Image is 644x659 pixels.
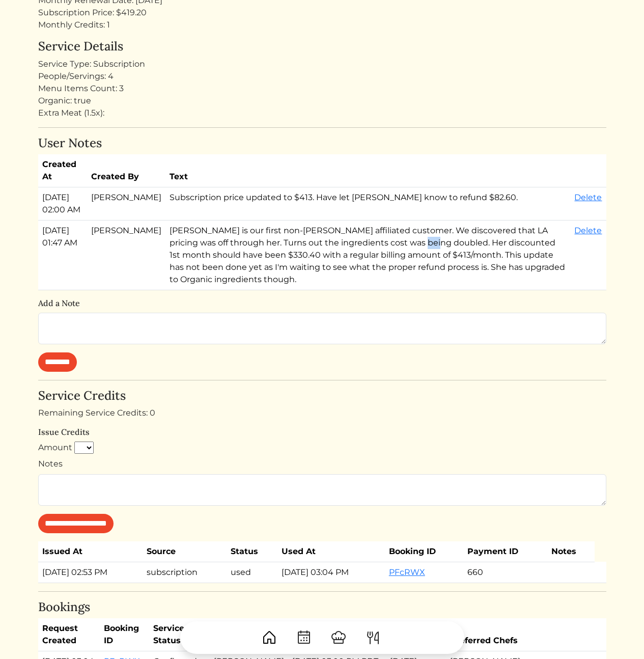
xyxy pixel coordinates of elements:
[38,562,143,583] td: [DATE] 02:53 PM
[165,187,571,221] td: Subscription price updated to $413. Have let [PERSON_NAME] know to refund $82.60.
[87,187,165,221] td: [PERSON_NAME]
[38,600,606,615] h4: Bookings
[38,389,606,403] h4: Service Credits
[38,154,87,187] th: Created At
[261,629,277,646] img: House-9bf13187bcbb5817f509fe5e7408150f90897510c4275e13d0d5fca38e0b5951.svg
[574,193,602,202] a: Delete
[143,541,227,562] th: Source
[38,221,87,290] td: [DATE] 01:47 AM
[38,298,606,308] h6: Add a Note
[38,7,606,19] div: Subscription Price: $419.20
[277,541,385,562] th: Used At
[574,226,602,235] a: Delete
[277,562,385,583] td: [DATE] 03:04 PM
[389,567,425,577] a: PFcRWX
[38,70,606,83] div: People/Servings: 4
[143,562,227,583] td: subscription
[227,541,277,562] th: Status
[38,541,143,562] th: Issued At
[38,39,606,54] h4: Service Details
[165,221,571,290] td: [PERSON_NAME] is our first non-[PERSON_NAME] affiliated customer. We discovered that LA pricing w...
[385,541,463,562] th: Booking ID
[38,407,606,419] div: Remaining Service Credits: 0
[38,187,87,221] td: [DATE] 02:00 AM
[87,154,165,187] th: Created By
[330,629,347,646] img: ChefHat-a374fb509e4f37eb0702ca99f5f64f3b6956810f32a249b33092029f8484b388.svg
[87,221,165,290] td: [PERSON_NAME]
[38,458,63,470] label: Notes
[296,629,312,646] img: CalendarDots-5bcf9d9080389f2a281d69619e1c85352834be518fbc73d9501aef674afc0d57.svg
[38,58,606,70] div: Service Type: Subscription
[38,427,606,437] h6: Issue Credits
[38,136,606,151] h4: User Notes
[463,541,547,562] th: Payment ID
[547,541,595,562] th: Notes
[365,629,381,646] img: ForkKnife-55491504ffdb50bab0c1e09e7649658475375261d09fd45db06cec23bce548bf.svg
[463,562,547,583] td: 660
[227,562,277,583] td: used
[165,154,571,187] th: Text
[38,19,606,31] div: Monthly Credits: 1
[38,442,72,454] label: Amount
[38,107,606,119] div: Extra Meat (1.5x):
[38,83,606,95] div: Menu Items Count: 3
[38,95,606,107] div: Organic: true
